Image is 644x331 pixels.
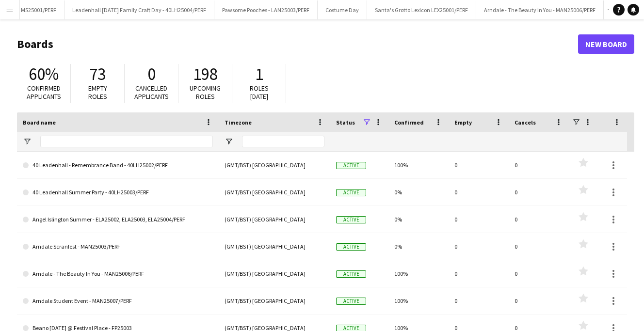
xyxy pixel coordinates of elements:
[578,34,634,54] a: New Board
[336,216,366,223] span: Active
[449,260,509,287] div: 0
[242,136,324,147] input: Timezone Filter Input
[336,162,366,169] span: Active
[336,243,366,251] span: Active
[336,119,355,126] span: Status
[449,206,509,233] div: 0
[336,189,366,196] span: Active
[509,287,569,314] div: 0
[89,63,106,85] span: 73
[509,233,569,260] div: 0
[27,84,61,101] span: Confirmed applicants
[388,179,449,205] div: 0%
[147,63,156,85] span: 0
[509,152,569,178] div: 0
[225,137,233,146] button: Open Filter Menu
[336,298,366,305] span: Active
[190,84,221,101] span: Upcoming roles
[449,179,509,205] div: 0
[23,206,213,233] a: Angel Islington Summer - ELA25002, ELA25003, ELA25004/PERF
[219,206,330,233] div: (GMT/BST) [GEOGRAPHIC_DATA]
[509,260,569,287] div: 0
[388,287,449,314] div: 100%
[214,0,318,19] button: Pawsome Pooches - LAN25003/PERF
[367,0,476,19] button: Santa's Grotto Lexicon LEX25001/PERF
[23,119,56,126] span: Board name
[17,37,578,51] h1: Boards
[509,206,569,233] div: 0
[255,63,263,85] span: 1
[250,84,269,101] span: Roles [DATE]
[454,119,472,126] span: Empty
[318,0,367,19] button: Costume Day
[394,119,424,126] span: Confirmed
[88,84,107,101] span: Empty roles
[388,260,449,287] div: 100%
[134,84,169,101] span: Cancelled applicants
[219,152,330,178] div: (GMT/BST) [GEOGRAPHIC_DATA]
[219,179,330,205] div: (GMT/BST) [GEOGRAPHIC_DATA]
[23,260,213,287] a: Arndale - The Beauty In You - MAN25006/PERF
[515,119,536,126] span: Cancels
[388,233,449,260] div: 0%
[29,63,59,85] span: 60%
[23,152,213,179] a: 40 Leadenhall - Remembrance Band - 40LH25002/PERF
[449,233,509,260] div: 0
[193,63,218,85] span: 198
[23,179,213,206] a: 40 Leadenhall Summer Party - 40LH25003/PERF
[64,0,214,19] button: Leadenhall [DATE] Family Craft Day - 40LH25004/PERF
[23,233,213,260] a: Arndale Scranfest - MAN25003/PERF
[388,152,449,178] div: 100%
[219,260,330,287] div: (GMT/BST) [GEOGRAPHIC_DATA]
[225,119,252,126] span: Timezone
[23,287,213,315] a: Arndale Student Event - MAN25007/PERF
[219,287,330,314] div: (GMT/BST) [GEOGRAPHIC_DATA]
[509,179,569,205] div: 0
[388,206,449,233] div: 0%
[476,0,604,19] button: Arndale - The Beauty In You - MAN25006/PERF
[449,152,509,178] div: 0
[219,233,330,260] div: (GMT/BST) [GEOGRAPHIC_DATA]
[449,287,509,314] div: 0
[40,136,213,147] input: Board name Filter Input
[336,270,366,278] span: Active
[23,137,32,146] button: Open Filter Menu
